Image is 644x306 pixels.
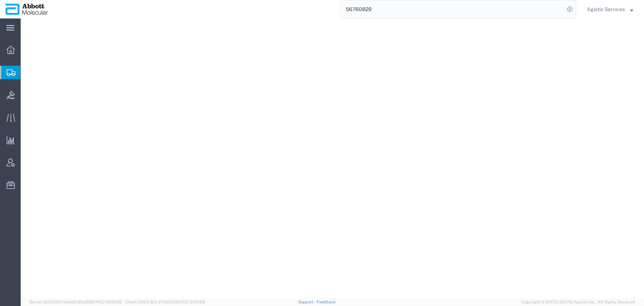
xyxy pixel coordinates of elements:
[317,300,335,304] a: Feedback
[340,0,565,18] input: Search for shipment number, reference number
[298,300,317,304] a: Support
[521,299,635,305] span: Copyright © [DATE]-[DATE] Agistix Inc., All Rights Reserved
[175,300,205,304] span: [DATE] 10:20:09
[125,300,205,304] span: Client: 2025.18.0-27d3021
[587,5,625,13] span: Agistix Services
[5,4,48,15] img: logo
[91,300,122,304] span: [DATE] 09:52:52
[21,18,644,298] iframe: To enrich screen reader interactions, please activate Accessibility in Grammarly extension settings
[30,300,122,304] span: Server: 2025.18.0-bb0e0c2bd68
[586,5,634,14] button: Agistix Services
